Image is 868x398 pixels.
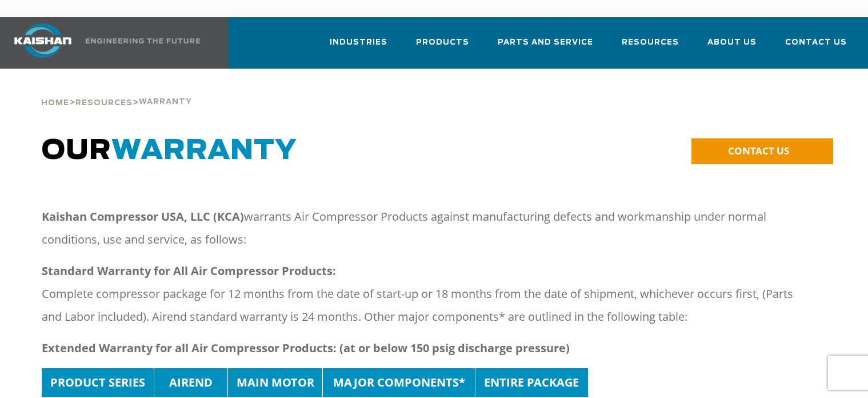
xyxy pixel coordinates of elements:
[42,340,570,356] strong: Extended Warranty for all Air Compressor Products: (at or below 150 psig discharge pressure)
[475,368,587,397] td: ENTIRE PACKAGE
[416,36,469,49] span: Products
[75,100,133,107] span: Resources
[330,27,387,66] a: Industries
[323,368,475,397] td: MAJOR COMPONENTS*
[691,138,833,164] a: CONTACT US
[785,27,847,66] a: Contact Us
[42,209,244,224] strong: Kaishan Compressor USA, LLC (KCA)
[707,36,757,49] span: About Us
[42,137,297,165] span: OUR
[785,36,847,49] span: Contact Us
[707,27,757,66] a: About Us
[42,260,806,328] p: Complete compressor package for 12 months from the date of start-up or 18 months from the date of...
[42,368,154,397] td: PRODUCT SERIES
[86,38,200,43] img: Engineering the future
[228,368,323,397] td: MAIN MOTOR
[111,137,297,165] span: WARRANTY
[139,98,192,106] span: Warranty
[75,97,133,108] a: Resources
[42,205,806,251] p: warrants Air Compressor Products against manufacturing defects and workmanship under normal condi...
[728,144,789,157] span: CONTACT US
[41,100,69,107] span: Home
[498,27,593,66] a: Parts and Service
[416,27,469,66] a: Products
[330,36,387,49] span: Industries
[42,263,336,278] strong: Standard Warranty for All Air Compressor Products:
[41,97,69,108] a: Home
[154,368,228,397] td: AIREND
[622,27,679,66] a: Resources
[41,69,192,112] div: > >
[498,36,593,49] span: Parts and Service
[622,36,679,49] span: Resources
